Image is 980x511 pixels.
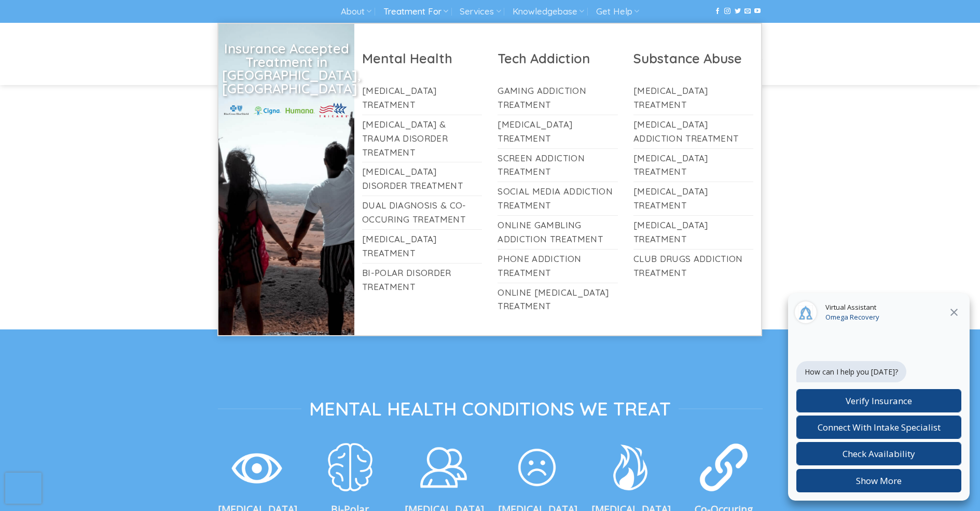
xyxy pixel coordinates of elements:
[633,50,754,67] h2: Substance Abuse
[714,8,721,15] a: Follow on Facebook
[362,196,482,229] a: Dual Diagnosis & Co-Occuring Treatment
[633,216,754,249] a: [MEDICAL_DATA] Treatment
[633,250,754,283] a: Club Drugs Addiction Treatment
[362,230,482,263] a: [MEDICAL_DATA] Treatment
[383,2,448,21] a: Treatment For
[362,115,482,162] a: [MEDICAL_DATA] & Trauma Disorder Treatment
[341,2,371,21] a: About
[744,8,751,15] a: Send us an email
[362,264,482,297] a: Bi-Polar Disorder Treatment
[735,8,741,15] a: Follow on Twitter
[513,2,584,21] a: Knowledgebase
[498,250,618,283] a: Phone Addiction Treatment
[633,81,754,115] a: [MEDICAL_DATA] Treatment
[633,182,754,215] a: [MEDICAL_DATA] Treatment
[498,115,618,148] a: [MEDICAL_DATA] Treatment
[724,8,730,15] a: Follow on Instagram
[498,81,618,115] a: Gaming Addiction Treatment
[362,162,482,196] a: [MEDICAL_DATA] Disorder Treatment
[222,42,351,95] h2: Insurance Accepted Treatment in [GEOGRAPHIC_DATA], [GEOGRAPHIC_DATA]
[498,50,618,67] h2: Tech Addiction
[362,81,482,115] a: [MEDICAL_DATA] Treatment
[498,216,618,249] a: Online Gambling Addiction Treatment
[633,115,754,148] a: [MEDICAL_DATA] Addiction Treatment
[633,149,754,182] a: [MEDICAL_DATA] Treatment
[309,397,671,421] span: Mental Health Conditions We Treat
[754,8,761,15] a: Follow on YouTube
[498,182,618,215] a: Social Media Addiction Treatment
[596,2,639,21] a: Get Help
[362,50,482,67] h2: Mental Health
[498,149,618,182] a: Screen Addiction Treatment
[498,283,618,316] a: Online [MEDICAL_DATA] Treatment
[460,2,501,21] a: Services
